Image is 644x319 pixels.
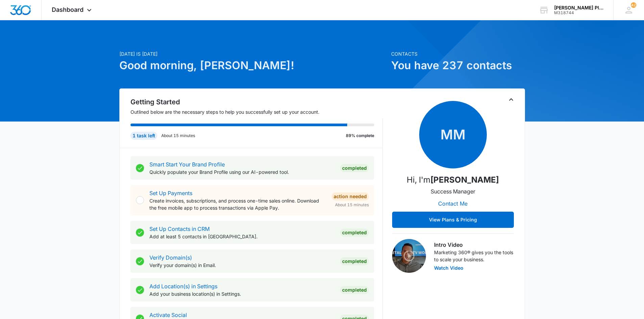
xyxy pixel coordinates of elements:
[340,257,369,265] div: Completed
[149,312,187,318] a: Activate Social
[149,225,210,232] a: Set Up Contacts in CRM
[346,133,374,139] p: 89% complete
[52,6,84,13] span: Dashboard
[130,132,157,140] div: 1 task left
[149,197,326,211] p: Create invoices, subscriptions, and process one-time sales online. Download the free mobile app t...
[149,233,335,240] p: Add at least 5 contacts in [GEOGRAPHIC_DATA].
[419,101,487,168] span: MM
[554,10,603,15] div: account id
[407,174,499,186] p: Hi, I'm
[631,2,636,8] div: notifications count
[149,168,335,176] p: Quickly populate your Brand Profile using our AI-powered tool.
[149,290,335,297] p: Add your business location(s) in Settings.
[431,195,474,212] button: Contact Me
[554,5,603,10] div: account name
[130,108,383,115] p: Outlined below are the necessary steps to help you successfully set up your account.
[391,50,525,57] p: Contacts
[149,283,217,290] a: Add Location(s) in Settings
[392,239,426,273] img: Intro Video
[161,133,195,139] p: About 15 minutes
[332,192,369,201] div: Action Needed
[149,161,225,168] a: Smart Start Your Brand Profile
[149,190,192,196] a: Set Up Payments
[149,254,192,261] a: Verify Domain(s)
[392,212,514,228] button: View Plans & Pricing
[431,187,475,195] p: Success Manager
[119,57,387,74] h1: Good morning, [PERSON_NAME]!
[434,249,514,263] p: Marketing 360® gives you the tools to scale your business.
[434,241,514,249] h3: Intro Video
[340,229,369,237] div: Completed
[631,2,636,8] span: 42
[149,262,335,269] p: Verify your domain(s) in Email.
[119,50,387,57] p: [DATE] is [DATE]
[340,164,369,172] div: Completed
[434,266,463,270] button: Watch Video
[391,57,525,74] h1: You have 237 contacts
[430,175,499,185] strong: [PERSON_NAME]
[340,286,369,294] div: Completed
[130,97,383,107] h2: Getting Started
[507,96,515,104] button: Toggle Collapse
[335,202,369,208] span: About 15 minutes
